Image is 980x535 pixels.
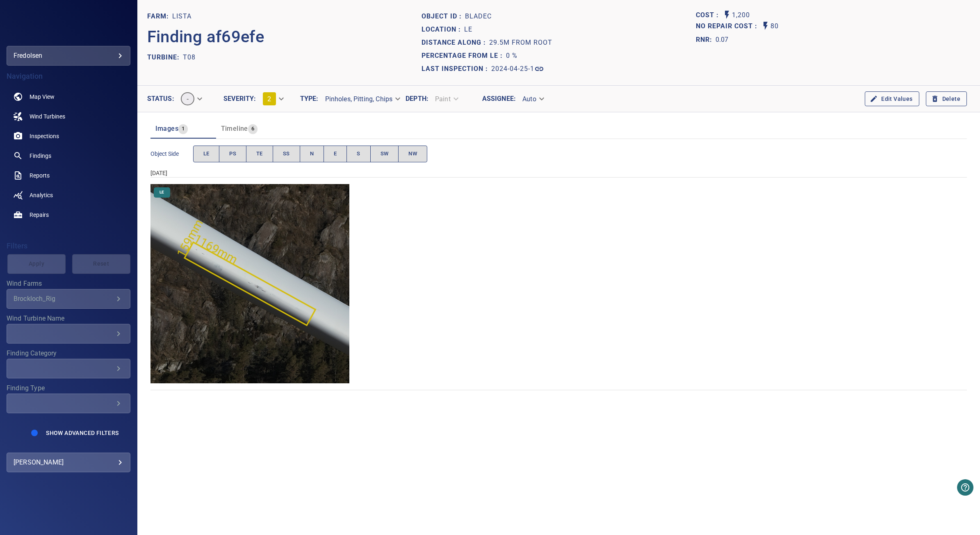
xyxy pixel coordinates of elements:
span: Timeline [221,125,248,132]
button: TE [246,146,273,162]
p: Location : [422,25,464,34]
p: 0.07 [716,35,729,45]
p: T08 [183,52,196,62]
a: 2024-04-25-1 [491,64,544,74]
svg: Auto No Repair Cost [761,21,770,31]
p: 1,200 [732,10,750,21]
div: Finding Type [7,394,130,413]
span: Analytics [30,191,53,199]
img: fredolsen-logo [47,20,90,29]
span: 6 [248,124,258,134]
span: Images [155,125,178,132]
p: 29.5m from root [489,38,552,48]
span: TE [256,149,263,159]
a: windturbines noActive [7,107,130,126]
span: Reports [30,171,50,180]
div: 2 [256,89,289,109]
a: findings noActive [7,146,130,166]
p: Lista [172,11,191,21]
span: 2 [267,95,271,103]
span: Projected additional costs incurred by waiting 1 year to repair. This is a function of possible i... [696,21,761,32]
div: Wind Farms [7,289,130,309]
p: Object ID : [422,11,465,21]
span: Show Advanced Filters [46,430,119,436]
p: FARM: [147,11,172,21]
label: Finding Type [7,385,130,392]
span: Repairs [30,211,49,219]
span: Object Side [150,150,193,158]
h1: RNR: [696,35,716,45]
div: [DATE] [150,169,967,177]
div: Pinholes, Pitting, Chips [319,92,406,106]
div: fredolsen [14,49,123,62]
a: map noActive [7,87,130,107]
h4: Navigation [7,72,130,80]
button: LE [193,146,220,162]
label: Depth : [406,96,428,102]
p: 2024-04-25-1 [491,64,534,74]
button: NW [398,146,427,162]
div: Finding Category [7,359,130,378]
p: Last Inspection : [422,64,491,74]
span: SW [381,149,389,159]
label: Finding Category [7,350,130,357]
button: Show Advanced Filters [41,426,123,439]
h1: Cost : [696,11,722,19]
a: repairs noActive [7,205,130,225]
p: Distance along : [422,38,489,48]
p: 80 [770,21,779,32]
button: SS [273,146,300,162]
p: Finding af69efe [147,25,264,49]
label: Wind Farms [7,280,130,287]
h4: Filters [7,242,130,250]
span: The base labour and equipment costs to repair the finding. Does not include the loss of productio... [696,10,722,21]
span: PS [229,149,236,159]
svg: Auto Cost [722,10,732,20]
h1: No Repair Cost : [696,23,761,30]
p: LE [464,25,472,34]
span: SS [283,149,290,159]
div: [PERSON_NAME] [14,456,123,469]
label: Assignee : [482,96,516,102]
label: Wind Turbine Name [7,315,130,322]
div: fredolsen [7,46,130,66]
div: Wind Turbine Name [7,324,130,344]
span: S [357,149,360,159]
span: Map View [30,93,55,101]
label: Type : [300,96,319,102]
span: N [310,149,314,159]
p: Percentage from LE : [422,51,506,61]
span: 1 [178,124,188,134]
img: Lista/T08/2024-04-25-1/2024-04-25-1/image64wp70.jpg [150,184,350,383]
a: inspections noActive [7,126,130,146]
button: Edit Values [865,91,919,107]
button: E [324,146,347,162]
div: - [174,89,207,109]
button: N [300,146,324,162]
span: Inspections [30,132,59,140]
button: SW [370,146,399,162]
span: E [334,149,337,159]
span: Findings [30,152,51,160]
label: Status : [147,96,174,102]
button: PS [219,146,246,162]
span: NW [408,149,417,159]
button: S [346,146,370,162]
span: - [182,95,194,103]
a: reports noActive [7,166,130,185]
div: Brockloch_Rig [14,295,114,303]
div: objectSide [193,146,428,162]
div: Paint [428,92,464,106]
button: Delete [926,91,967,107]
p: bladeC [465,11,492,21]
span: The ratio of the additional incurred cost of repair in 1 year and the cost of repairing today. Fi... [696,33,729,46]
span: Wind Turbines [30,112,65,121]
span: LE [203,149,210,159]
p: TURBINE: [147,52,183,62]
p: 0 % [506,51,517,61]
label: Severity : [223,96,256,102]
span: LE [155,189,169,195]
div: Auto [516,92,549,106]
a: analytics noActive [7,185,130,205]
